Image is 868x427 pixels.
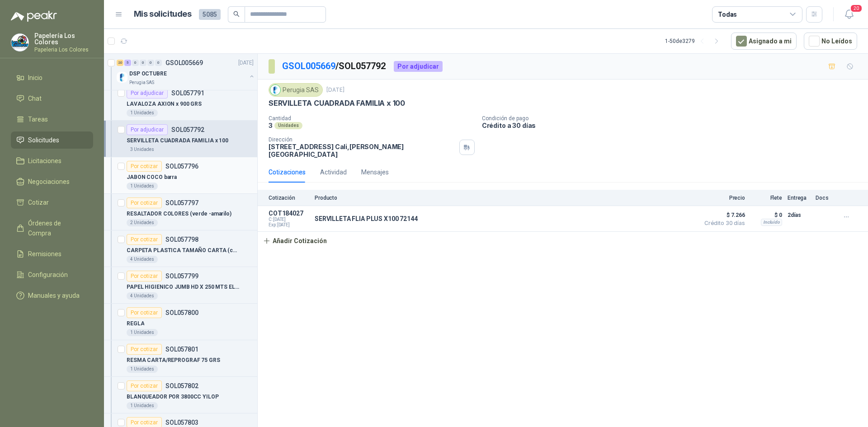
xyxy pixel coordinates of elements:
p: SOL057803 [165,419,198,426]
p: COT184027 [269,210,309,217]
a: Órdenes de Compra [11,215,93,242]
div: Por cotizar [127,380,162,391]
a: Licitaciones [11,152,93,169]
a: Por cotizarSOL057800REGLA1 Unidades [104,304,257,340]
p: SOL057800 [165,310,198,316]
p: REGLA [127,319,144,328]
a: Por adjudicarSOL057792SERVILLETA CUADRADA FAMILIA x 1003 Unidades [104,121,257,157]
p: Entrega [788,195,810,201]
img: Logo peakr [11,11,57,22]
p: Condición de pago [482,115,864,122]
span: Cotizar [28,197,49,207]
div: 0 [155,60,162,66]
span: Negociaciones [28,177,70,187]
p: SOL057801 [165,346,198,352]
p: $ 0 [750,210,782,221]
div: Por adjudicar [127,124,168,135]
p: SOL057797 [165,200,198,206]
div: Unidades [274,122,302,129]
p: SOL057796 [165,163,198,169]
div: 20 [117,60,123,66]
div: 0 [140,60,146,66]
a: Chat [11,90,93,107]
span: Licitaciones [28,156,61,166]
span: Remisiones [28,249,61,259]
p: [DATE] [326,86,344,94]
a: GSOL005669 [282,61,335,71]
p: RESALTADOR COLORES (verde -amarilo) [127,210,231,218]
span: 20 [850,4,863,13]
div: Por cotizar [127,197,162,208]
p: BLANQUEADOR POR 3800CC YILOP [127,393,219,401]
p: Producto [315,195,694,201]
p: Papeleria Los Colores [34,47,93,52]
p: Crédito a 30 días [482,122,864,129]
p: [DATE] [238,59,254,67]
img: Company Logo [11,34,28,51]
button: No Leídos [804,33,857,50]
span: Chat [28,94,42,103]
div: Mensajes [361,167,389,177]
span: Crédito 30 días [700,221,745,226]
p: PAPEL HIGIENICO JUMB HD X 250 MTS ELITE [127,283,239,291]
a: Inicio [11,69,93,86]
p: 3 [269,122,273,129]
span: Órdenes de Compra [28,218,85,238]
div: 5 [124,60,131,66]
a: Tareas [11,111,93,128]
p: Precio [700,195,745,201]
p: SERVILLETA CUADRADA FAMILIA x 100 [269,99,405,108]
p: SERVILLETA CUADRADA FAMILIA x 100 [127,136,228,145]
div: Todas [718,9,737,19]
a: Por cotizarSOL057798CARPETA PLASTICA TAMAÑO CARTA (color azul)4 Unidades [104,230,257,267]
a: Configuración [11,266,93,283]
div: 2 Unidades [127,219,158,226]
div: Por cotizar [127,234,162,245]
a: Por cotizarSOL057797RESALTADOR COLORES (verde -amarilo)2 Unidades [104,194,257,230]
div: 4 Unidades [127,256,158,263]
div: Incluido [761,219,782,226]
div: 1 Unidades [127,402,158,409]
img: Company Logo [117,72,127,83]
p: JABON COCO barra [127,173,177,182]
span: Configuración [28,270,68,280]
span: Exp: [DATE] [269,222,309,228]
span: Solicitudes [28,135,59,145]
button: 20 [841,6,857,23]
p: Cotización [269,195,309,201]
p: SERVILLETA FLIA PLUS X100 72144 [315,215,418,222]
span: Tareas [28,114,48,124]
div: Por cotizar [127,344,162,355]
a: Por cotizarSOL057796JABON COCO barra1 Unidades [104,157,257,194]
p: / SOL057792 [282,59,387,73]
p: SOL057799 [165,273,198,279]
p: SOL057792 [171,127,204,133]
a: Cotizar [11,194,93,211]
a: Por cotizarSOL057802BLANQUEADOR POR 3800CC YILOP1 Unidades [104,377,257,413]
p: Perugia SAS [129,79,154,86]
span: C: [DATE] [269,217,309,222]
p: CARPETA PLASTICA TAMAÑO CARTA (color azul) [127,246,239,255]
div: Por cotizar [127,307,162,318]
a: Negociaciones [11,173,93,190]
span: search [233,11,240,17]
div: Por adjudicar [394,61,443,72]
div: Perugia SAS [269,83,323,97]
p: SOL057791 [171,90,204,96]
p: GSOL005669 [165,60,203,66]
span: Inicio [28,73,42,83]
div: 0 [132,60,139,66]
div: 4 Unidades [127,292,158,300]
button: Añadir Cotización [258,232,332,250]
div: 3 Unidades [127,146,158,153]
p: [STREET_ADDRESS] Cali , [PERSON_NAME][GEOGRAPHIC_DATA] [269,143,456,158]
div: 1 Unidades [127,329,158,336]
span: 5085 [199,9,221,20]
div: Por cotizar [127,271,162,282]
button: Asignado a mi [731,33,797,50]
p: Cantidad [269,115,475,122]
a: Por cotizarSOL057799PAPEL HIGIENICO JUMB HD X 250 MTS ELITE4 Unidades [104,267,257,304]
div: 1 Unidades [127,366,158,373]
p: Dirección [269,136,456,143]
div: 1 Unidades [127,183,158,190]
